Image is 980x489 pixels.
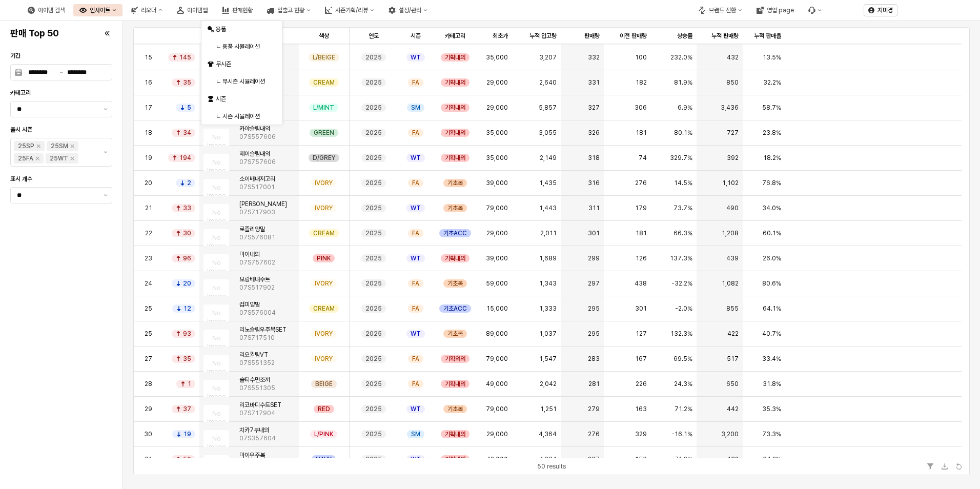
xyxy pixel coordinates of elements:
span: 24.3% [674,380,692,388]
span: 마이내의 [239,250,260,258]
div: 33 [183,204,191,212]
div: ㄴ 시즌 시뮬레이션 [216,112,270,120]
span: 29,000 [486,229,508,237]
span: 기초복 [447,204,463,212]
span: 3,436 [721,104,739,112]
span: 누적 입고량 [529,32,557,40]
span: FA [412,355,419,363]
span: 시즌 [411,32,421,40]
span: 40.7% [762,330,781,338]
span: 07S717903 [239,208,275,216]
span: -12 [160,304,168,313]
span: 07S576081 [239,233,275,241]
div: 50 results [537,461,566,472]
span: 카테고리 [10,89,31,96]
span: 80.1% [674,129,692,137]
span: 422 [727,330,739,338]
span: 기초복 [447,179,463,187]
div: 설정/관리 [399,7,421,14]
span: 기획내의 [445,129,465,137]
span: 카테고리 [445,32,465,40]
span: 2025 [365,380,382,388]
span: FA [412,179,419,187]
div: 20 [183,279,191,288]
span: 79,000 [486,204,508,212]
div: 아이템 검색 [22,4,71,16]
span: 74 [639,154,647,162]
span: WT [411,405,421,413]
span: 1 [169,380,172,388]
button: 제안 사항 표시 [99,138,112,166]
span: 35 [160,355,168,363]
span: 판매량 [584,32,600,40]
span: 326 [588,129,600,137]
span: 2,011 [540,229,557,237]
span: PINK [317,254,331,262]
span: 295 [588,304,600,313]
span: 60.1% [763,229,781,237]
span: 182 [636,78,647,87]
span: 35,000 [486,154,508,162]
span: 73.7% [673,204,692,212]
span: 96 [160,254,168,262]
span: 1,082 [722,279,739,288]
span: 127 [636,330,647,338]
span: 색상 [319,32,329,40]
div: Remove 25FA [35,156,39,160]
span: 490 [726,204,739,212]
span: 07S576004 [239,309,276,317]
span: -20 [160,279,168,288]
div: Remove 25WT [70,156,74,160]
span: 3,207 [539,53,557,62]
span: 438 [635,279,647,288]
main: App Frame [123,21,980,489]
span: 1,443 [539,204,557,212]
span: -2 [165,179,172,187]
div: 145 [179,53,191,62]
span: 2025 [365,179,382,187]
span: 29,000 [486,104,508,112]
span: 145 [160,53,164,62]
span: 1,208 [722,229,739,237]
span: 316 [588,179,600,187]
span: 15 [145,53,152,62]
span: FA [412,304,419,313]
span: FA [412,380,419,388]
span: 29,000 [486,78,508,87]
div: ㄴ 용품 시뮬레이션 [216,43,270,51]
span: 기초ACC [443,304,467,313]
span: 66.3% [673,229,692,237]
span: WT [411,204,421,212]
span: CREAM [313,78,335,87]
div: Select an option [201,21,282,125]
span: 81.9% [674,78,692,87]
span: D/GREY [313,154,335,162]
span: 33 [160,204,168,212]
span: 23 [145,254,152,262]
span: 30 [160,229,168,237]
span: 리코바디수트SET [239,401,281,409]
div: 판매현황 [232,7,253,14]
span: L/BEIGE [313,53,335,62]
span: WT [411,53,421,62]
span: 이전 판매량 [620,32,647,40]
span: 소이배내저고리 [239,175,275,183]
span: 299 [588,254,600,262]
span: 2025 [365,330,382,338]
span: 최초가 [493,32,508,40]
div: 35 [183,355,191,363]
span: IVORY [315,279,333,288]
span: 517 [727,355,739,363]
span: 3,055 [539,129,557,137]
div: 판매현황 [216,4,259,16]
span: IVORY [315,330,333,338]
div: 194 [179,154,191,162]
span: 표시 개수 [10,175,32,182]
span: 318 [588,154,600,162]
div: 영업 page [767,7,794,14]
div: 아이템 검색 [38,7,65,14]
span: 232.0% [670,53,692,62]
span: 2,640 [539,78,557,87]
span: 2025 [365,204,382,212]
button: 제안 사항 표시 [99,101,112,117]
